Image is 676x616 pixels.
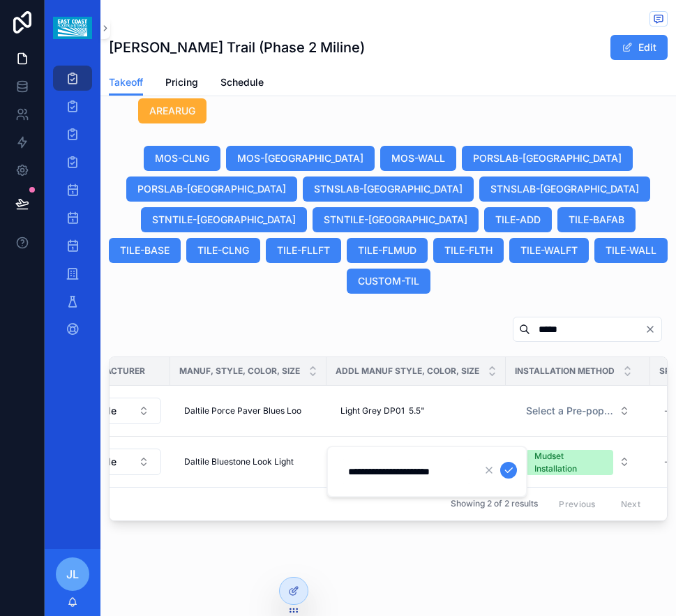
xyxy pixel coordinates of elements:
span: PORSLAB-[GEOGRAPHIC_DATA] [473,151,622,165]
span: TILE-WALFT [520,243,578,257]
span: AREARUG [149,104,195,118]
span: Takeoff [109,75,143,89]
span: STNSLAB-[GEOGRAPHIC_DATA] [490,182,639,196]
span: MOS-CLNG [155,151,209,165]
button: STNTILE-[GEOGRAPHIC_DATA] [141,207,307,232]
span: TILE-FLTH [444,243,493,257]
a: Schedule [220,70,264,98]
span: Manuf, Style, Color, Size [179,366,300,377]
a: Pricing [165,70,198,98]
button: STNSLAB-[GEOGRAPHIC_DATA] [303,176,474,202]
div: -- [664,456,673,467]
button: TILE-BASE [109,238,181,263]
div: Mudset Installation [534,450,605,475]
span: Light Grey DP01 5.5" [340,405,425,416]
span: Daltile Bluestone Look Light [184,456,294,467]
span: Schedule [220,75,264,89]
span: Daltile Porce Paver Blues Loo [184,405,301,416]
h1: [PERSON_NAME] Trail (Phase 2 Miline) [109,38,365,57]
button: AREARUG [138,98,206,123]
button: Edit [610,35,668,60]
span: Pricing [165,75,198,89]
span: Showing 2 of 2 results [451,498,538,509]
button: Select Button [515,398,641,423]
span: CUSTOM-TIL [358,274,419,288]
button: STNSLAB-[GEOGRAPHIC_DATA] [479,176,650,202]
button: TILE-ADD [484,207,552,232]
span: TILE-WALL [606,243,656,257]
button: Clear [645,324,661,335]
button: MOS-WALL [380,146,456,171]
span: MOS-[GEOGRAPHIC_DATA] [237,151,363,165]
button: TILE-WALL [594,238,668,263]
button: PORSLAB-[GEOGRAPHIC_DATA] [462,146,633,171]
button: CUSTOM-TIL [347,269,430,294]
a: Select Button [514,442,642,481]
span: TILE-CLNG [197,243,249,257]
a: Daltile Porce Paver Blues Loo [179,400,318,422]
button: Select Button [75,398,161,424]
a: Select Button [514,398,642,424]
button: TILE-FLLFT [266,238,341,263]
a: Select Button [74,397,162,425]
div: -- [664,405,673,416]
span: MOS-WALL [391,151,445,165]
span: TILE-BASE [120,243,170,257]
span: TILE-FLMUD [358,243,416,257]
button: TILE-BAFAB [557,207,636,232]
button: Select Button [515,443,641,481]
button: STNTILE-[GEOGRAPHIC_DATA] [313,207,479,232]
span: Select a Pre-populated Installation Method [526,404,613,418]
a: Daltile Bluestone Look Light [179,451,318,473]
span: STNTILE-[GEOGRAPHIC_DATA] [152,213,296,227]
span: TILE-ADD [495,213,541,227]
button: MOS-CLNG [144,146,220,171]
a: Select Button [74,448,162,476]
button: TILE-FLTH [433,238,504,263]
button: TILE-WALFT [509,238,589,263]
span: TILE-BAFAB [569,213,624,227]
span: Addl Manuf Style, Color, Size [336,366,479,377]
span: Manufacturer [75,366,145,377]
button: Select Button [75,449,161,475]
span: JL [66,566,79,583]
button: TILE-CLNG [186,238,260,263]
span: PORSLAB-[GEOGRAPHIC_DATA] [137,182,286,196]
button: TILE-FLMUD [347,238,428,263]
span: STNSLAB-[GEOGRAPHIC_DATA] [314,182,463,196]
a: Light Grey DP01 5.5" [335,400,497,422]
div: scrollable content [45,56,100,360]
span: STNTILE-[GEOGRAPHIC_DATA] [324,213,467,227]
span: TILE-FLLFT [277,243,330,257]
button: PORSLAB-[GEOGRAPHIC_DATA] [126,176,297,202]
img: App logo [53,17,91,39]
span: Installation Method [515,366,615,377]
a: Takeoff [109,70,143,96]
button: MOS-[GEOGRAPHIC_DATA] [226,146,375,171]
